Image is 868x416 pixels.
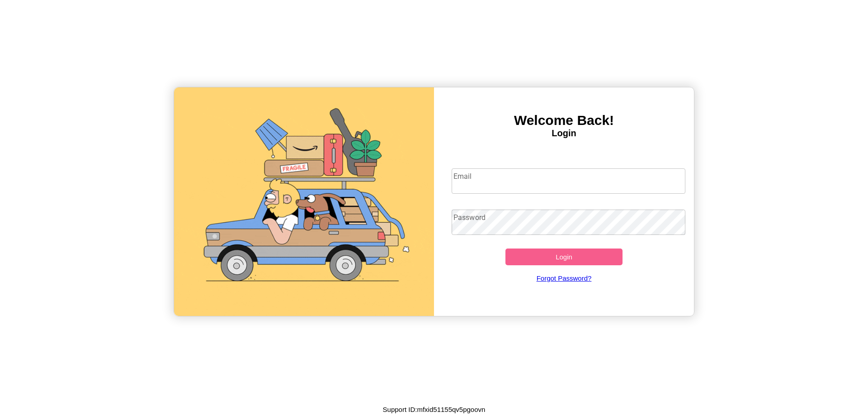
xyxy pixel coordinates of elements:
[447,265,681,291] a: Forgot Password?
[434,128,694,139] h4: Login
[505,249,623,265] button: Login
[383,403,486,416] p: Support ID: mfxid51155qv5pgoovn
[434,113,694,128] h3: Welcome Back!
[174,87,434,316] img: gif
